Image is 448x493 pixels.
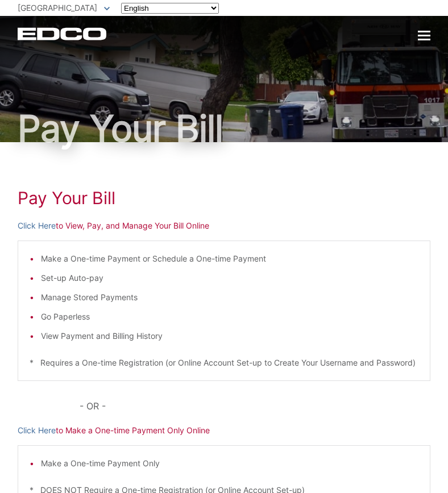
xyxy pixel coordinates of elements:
p: to Make a One-time Payment Only Online [18,424,430,437]
a: Click Here [18,219,56,232]
h1: Pay Your Bill [18,110,430,147]
li: Manage Stored Payments [41,291,418,304]
span: [GEOGRAPHIC_DATA] [18,3,97,13]
li: View Payment and Billing History [41,330,418,342]
p: to View, Pay, and Manage Your Bill Online [18,219,430,232]
p: * Requires a One-time Registration (or Online Account Set-up to Create Your Username and Password) [30,357,418,369]
select: Select a language [121,3,219,14]
a: EDCD logo. Return to the homepage. [18,27,108,40]
h1: Pay Your Bill [18,188,430,208]
a: Click Here [18,424,56,437]
li: Make a One-time Payment Only [41,457,418,470]
li: Make a One-time Payment or Schedule a One-time Payment [41,252,418,265]
p: - OR - [80,398,430,414]
li: Go Paperless [41,310,418,323]
li: Set-up Auto-pay [41,272,418,284]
